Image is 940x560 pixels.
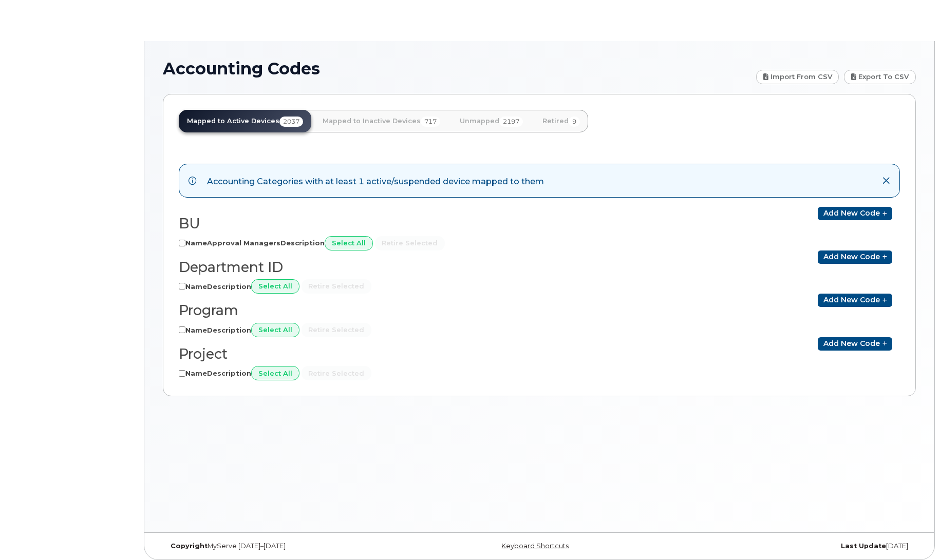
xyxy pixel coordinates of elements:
strong: Last Update [841,542,886,550]
h2: Program [179,303,531,318]
a: Import from CSV [756,70,839,84]
a: Add new code [818,337,892,351]
span: 9 [569,117,580,127]
a: Add new code [818,294,892,307]
a: Export to CSV [844,70,916,84]
th: Approval Managers [207,236,280,250]
a: Retired [534,110,588,132]
strong: Copyright [171,542,208,550]
div: [DATE] [665,542,916,550]
h1: Accounting Codes [163,60,751,78]
th: Name [185,279,207,294]
div: Accounting Categories with at least 1 active/suspended device mapped to them [207,173,544,188]
th: Name [185,366,207,380]
a: Keyboard Shortcuts [501,542,569,550]
input: Select All [325,236,373,250]
a: Unmapped [452,110,531,132]
th: Description [207,323,251,337]
th: Description [280,236,325,250]
th: Description [207,279,251,294]
h2: Project [179,346,531,362]
a: Mapped to Active Devices [179,110,311,132]
a: Add new code [818,250,892,264]
h2: Department ID [179,260,531,275]
a: Add new code [818,207,892,220]
span: 717 [421,117,440,127]
th: Description [207,366,251,380]
span: 2197 [499,117,523,127]
h2: BU [179,216,531,231]
input: Select All [251,323,299,337]
span: 2037 [279,117,303,127]
a: Mapped to Inactive Devices [314,110,448,132]
input: Select All [251,279,299,294]
th: Name [185,236,207,250]
div: MyServe [DATE]–[DATE] [163,542,414,550]
th: Name [185,323,207,337]
input: Select All [251,366,299,380]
